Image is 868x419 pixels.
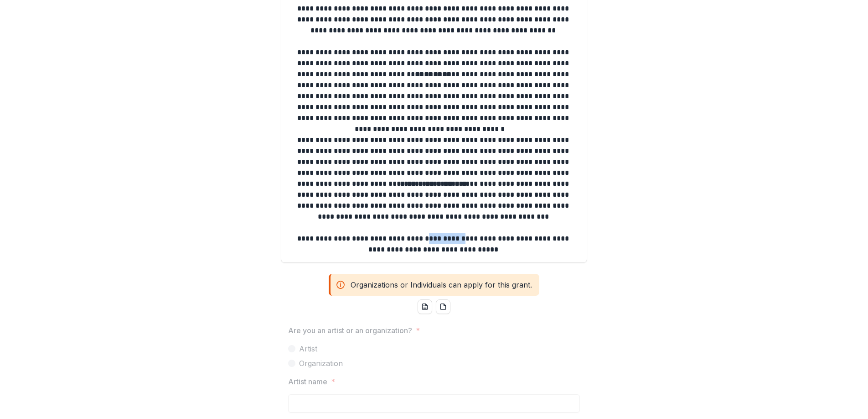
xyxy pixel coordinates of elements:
p: Artist name [288,376,327,387]
span: Artist [299,343,317,354]
button: word-download [418,299,432,314]
span: Organization [299,358,343,369]
button: pdf-download [436,299,450,314]
p: Are you an artist or an organization? [288,325,412,336]
div: Organizations or Individuals can apply for this grant. [329,274,539,296]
